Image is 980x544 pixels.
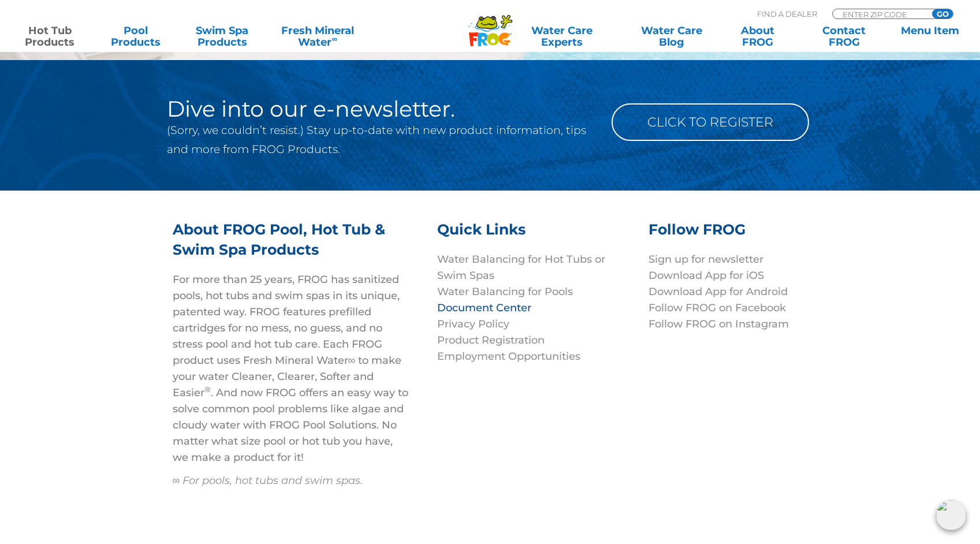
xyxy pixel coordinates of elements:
a: Download App for iOS [649,269,764,282]
a: Click to Register [612,103,809,141]
a: Water Balancing for Hot Tubs or Swim Spas [437,253,605,282]
a: Sign up for newsletter [649,253,763,266]
h3: Quick Links [437,219,635,251]
em: ∞ For pools, hot tubs and swim spas. [173,474,363,487]
a: Follow FROG on Facebook [649,301,786,314]
a: PoolProducts [98,25,174,48]
a: Water CareExperts [500,25,624,48]
a: Swim SpaProducts [184,25,260,48]
p: For more than 25 years, FROG has sanitized pools, hot tubs and swim spas in its unique, patented ... [173,271,408,465]
sup: ∞ [331,34,337,43]
a: Download App for Android [649,285,788,298]
sup: ® [204,385,211,394]
input: Zip Code Form [841,9,919,19]
a: Water Balancing for Pools [437,285,573,298]
p: (Sorry, we couldn’t resist.) Stay up-to-date with new product information, tips and more from FRO... [167,121,594,159]
a: Hot TubProducts [12,25,88,48]
p: Find A Dealer [757,9,817,19]
a: Privacy Policy [437,318,509,330]
h3: About FROG Pool, Hot Tub & Swim Spa Products [173,219,408,271]
h2: Dive into our e-newsletter. [167,98,594,121]
a: Fresh MineralWater∞ [270,25,366,48]
img: openIcon [936,500,966,530]
a: Follow FROG on Instagram [649,318,789,330]
a: Water CareBlog [634,25,710,48]
a: ContactFROG [806,25,882,48]
input: GO [932,9,953,18]
a: Menu Item [892,25,968,48]
h3: Follow FROG [649,219,793,251]
a: Employment Opportunities [437,350,580,363]
a: Product Registration [437,334,545,346]
a: Document Center [437,301,531,314]
a: AboutFROG [720,25,796,48]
